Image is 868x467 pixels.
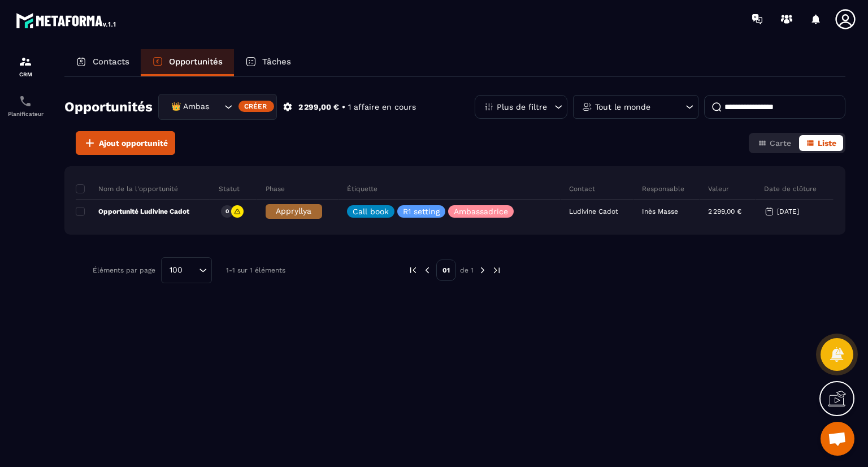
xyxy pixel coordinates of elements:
p: Étiquette [347,184,377,193]
p: Plus de filtre [497,103,547,111]
p: Statut [219,184,240,193]
a: Ouvrir le chat [821,422,854,456]
p: R1 setting [403,207,440,215]
span: 100 [166,264,186,276]
a: schedulerschedulerPlanificateur [3,86,48,126]
p: de 1 [460,266,474,275]
a: Tâches [234,49,302,76]
img: logo [16,10,118,31]
p: Tâches [262,57,291,67]
p: CRM [3,71,48,77]
p: 01 [436,260,456,281]
a: Contacts [64,49,141,76]
p: Contact [569,184,595,193]
input: Search for option [186,264,196,276]
p: 0 [225,207,229,215]
p: 2 299,00 € [298,102,339,113]
p: Nom de la l'opportunité [76,184,178,193]
p: Planificateur [3,111,48,117]
p: Call book [353,207,389,215]
a: Opportunités [141,49,234,76]
input: Search for option [210,101,222,113]
p: • [342,102,345,113]
p: 2 299,00 € [708,207,741,215]
span: Appryllya [276,206,311,215]
p: 1-1 sur 1 éléments [226,266,285,274]
button: Carte [751,135,798,151]
span: Ajout opportunité [99,137,168,149]
img: scheduler [19,94,32,108]
img: next [492,265,502,275]
p: Responsable [642,184,684,193]
img: prev [408,265,418,275]
p: Tout le monde [595,103,650,111]
p: Inès Masse [642,207,678,215]
p: 1 affaire en cours [348,102,416,113]
span: 👑 Ambassadrices [168,101,210,113]
span: Liste [818,139,836,148]
p: Ambassadrice [454,207,508,215]
div: Search for option [161,257,212,283]
p: Éléments par page [93,266,155,274]
p: Date de clôture [764,184,817,193]
p: Opportunités [169,57,223,67]
div: Créer [238,101,274,112]
a: formationformationCRM [3,46,48,86]
p: Phase [266,184,285,193]
img: next [478,265,488,275]
p: [DATE] [777,207,799,215]
button: Ajout opportunité [76,131,175,155]
h2: Opportunités [64,96,153,118]
p: Opportunité Ludivine Cadot [76,207,189,216]
div: Search for option [158,94,277,120]
span: Carte [770,139,791,148]
img: prev [422,265,432,275]
img: formation [19,55,32,68]
button: Liste [799,135,843,151]
p: Contacts [93,57,129,67]
p: Valeur [708,184,729,193]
